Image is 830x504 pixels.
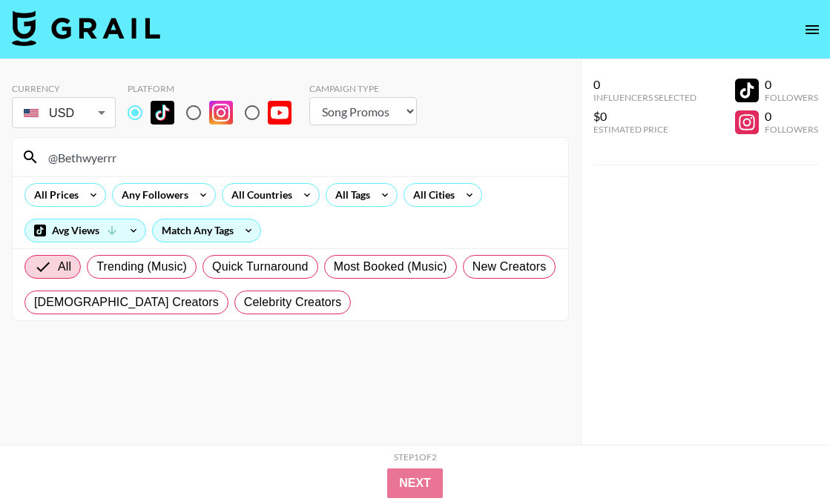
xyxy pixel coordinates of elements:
div: Campaign Type [309,83,417,94]
span: Quick Turnaround [212,258,309,276]
img: YouTube [268,101,292,125]
span: Trending (Music) [96,258,187,276]
span: Most Booked (Music) [334,258,447,276]
button: open drawer [797,15,827,44]
span: All [58,258,71,276]
div: $0 [593,109,696,124]
div: All Tags [326,184,373,206]
input: Search by User Name [39,145,559,169]
img: Grail Talent [12,10,160,46]
span: [DEMOGRAPHIC_DATA] Creators [34,294,219,311]
span: Celebrity Creators [244,294,342,311]
div: Step 1 of 2 [394,451,437,462]
div: All Prices [25,184,82,206]
span: New Creators [472,258,547,276]
div: Currency [12,83,116,94]
div: Followers [765,92,818,103]
div: Estimated Price [593,124,696,135]
div: 0 [765,109,818,124]
div: All Cities [404,184,458,206]
img: Instagram [209,101,233,125]
img: TikTok [151,101,174,125]
div: Influencers Selected [593,92,696,103]
div: 0 [593,77,696,92]
div: USD [15,100,113,126]
div: Platform [128,83,303,94]
button: Next [387,468,443,498]
div: Followers [765,124,818,135]
div: Match Any Tags [153,219,260,242]
div: Avg Views [25,219,145,242]
div: 0 [765,77,818,92]
div: Any Followers [113,184,191,206]
div: All Countries [223,184,295,206]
